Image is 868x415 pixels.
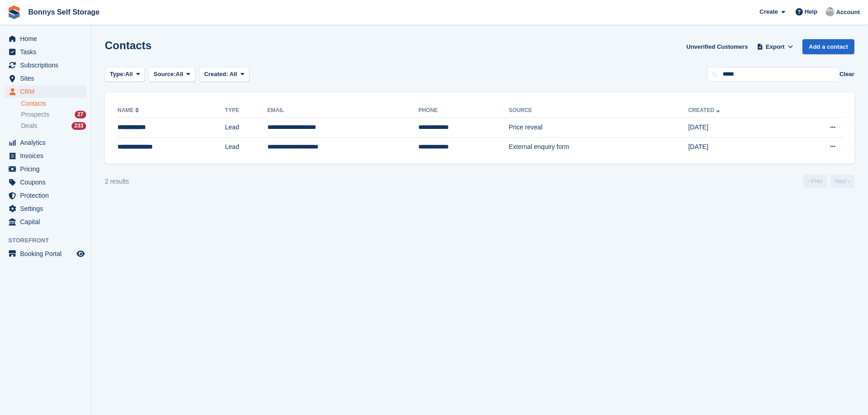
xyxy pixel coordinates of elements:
a: Prospects 27 [21,110,86,119]
span: All [125,70,133,79]
nav: Page [801,174,856,188]
span: Deals [21,122,37,130]
span: Created: [204,71,228,77]
a: Add a contact [802,39,854,54]
span: Tasks [20,46,75,58]
a: menu [5,202,86,215]
span: Sites [20,72,75,85]
span: Invoices [20,149,75,162]
a: Contacts [21,99,86,108]
a: menu [5,163,86,175]
span: Coupons [20,176,75,189]
span: Booking Portal [20,247,75,260]
a: menu [5,176,86,189]
img: stora-icon-8386f47178a22dfd0bd8f6a31ec36ba5ce8667c1dd55bd0f319d3a0aa187defe.svg [7,5,21,19]
span: Pricing [20,163,75,175]
td: [DATE] [688,137,786,156]
a: menu [5,189,86,202]
span: All [176,70,184,79]
a: menu [5,247,86,260]
button: Clear [839,70,854,79]
th: Email [267,103,419,118]
td: Price reveal [509,118,688,138]
span: Protection [20,189,75,202]
a: menu [5,72,86,85]
a: menu [5,46,86,58]
span: Export [766,42,785,51]
a: Name [118,107,141,113]
th: Type [225,103,267,118]
th: Source [509,103,688,118]
div: 2 results [105,177,129,186]
img: James Bonny [826,7,835,16]
button: Export [755,39,795,54]
span: Home [20,32,75,45]
td: External enquiry form [509,137,688,156]
div: 27 [75,111,86,118]
a: Previous [803,174,827,188]
a: Bonnys Self Storage [25,5,103,20]
a: Deals 233 [21,121,86,131]
a: menu [5,59,86,72]
a: menu [5,85,86,98]
td: [DATE] [688,118,786,138]
button: Source: All [149,67,195,82]
h1: Contacts [105,39,152,51]
span: All [230,71,237,77]
td: Lead [225,118,267,138]
span: Capital [20,215,75,228]
span: Type: [110,70,125,79]
button: Type: All [105,67,145,82]
a: menu [5,149,86,162]
span: Subscriptions [20,59,75,72]
span: Help [805,7,817,16]
span: Storefront [8,236,91,245]
th: Phone [418,103,508,118]
span: CRM [20,85,75,98]
a: menu [5,215,86,228]
span: Settings [20,202,75,215]
a: Preview store [75,248,86,259]
span: Account [836,8,860,17]
span: Create [760,7,778,16]
span: Source: [154,70,175,79]
a: Next [831,174,854,188]
td: Lead [225,137,267,156]
a: Unverified Customers [683,39,751,54]
a: menu [5,32,86,45]
button: Created: All [199,67,249,82]
a: Created [688,107,721,113]
div: 233 [72,122,86,130]
a: menu [5,136,86,149]
span: Prospects [21,110,49,119]
span: Analytics [20,136,75,149]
